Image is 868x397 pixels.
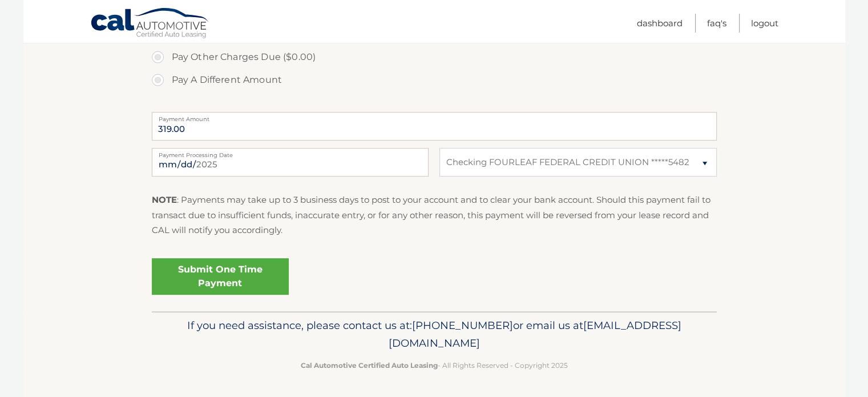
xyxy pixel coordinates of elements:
a: Dashboard [637,14,683,33]
a: Submit One Time Payment [152,258,289,295]
a: FAQ's [707,14,726,33]
a: Cal Automotive [90,7,210,41]
label: Payment Amount [152,112,717,121]
label: Pay Other Charges Due ($0.00) [152,46,717,69]
input: Payment Date [152,148,429,177]
strong: NOTE [152,194,177,205]
strong: Cal Automotive Certified Auto Leasing [301,361,438,370]
span: [PHONE_NUMBER] [412,319,513,332]
label: Pay A Different Amount [152,69,717,91]
p: : Payments may take up to 3 business days to post to your account and to clear your bank account.... [152,193,717,238]
p: - All Rights Reserved - Copyright 2025 [159,359,709,371]
p: If you need assistance, please contact us at: or email us at [159,316,709,353]
a: Logout [751,14,778,33]
input: Payment Amount [152,112,717,141]
label: Payment Processing Date [152,148,429,157]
